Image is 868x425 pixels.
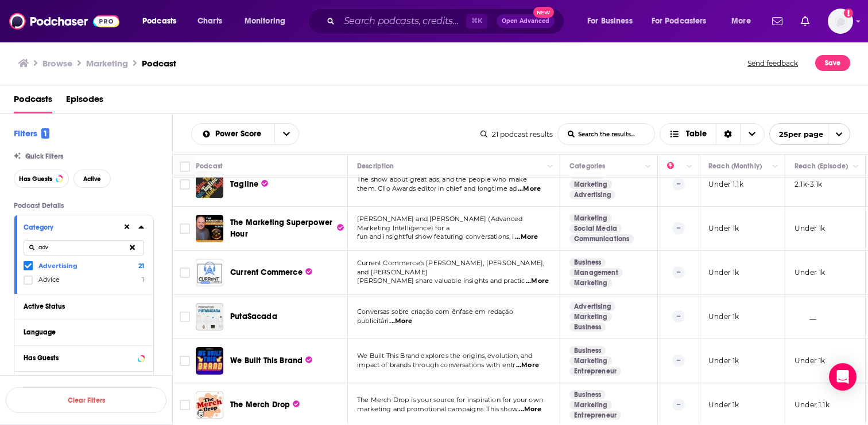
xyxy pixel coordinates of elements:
[795,400,830,410] p: Under 1.1k
[708,312,739,321] p: Under 1k
[230,399,300,411] a: The Merch Drop
[196,303,223,330] img: PutaSacada
[849,160,863,174] button: Column Actions
[230,312,277,321] span: PutaSacada
[357,259,544,276] span: Current Commerce's [PERSON_NAME], [PERSON_NAME], and [PERSON_NAME]
[569,224,622,233] a: Social Media
[587,13,633,29] span: For Business
[672,222,685,234] p: --
[196,215,223,242] img: The Marketing Superpower Hour
[644,12,723,30] button: open menu
[9,10,119,32] img: Podchaser - Follow, Share and Rate Podcasts
[38,276,60,284] span: Advice
[518,405,541,414] span: ...More
[339,12,466,30] input: Search podcasts, credits, & more...
[196,259,223,286] img: Current Commerce
[844,9,853,18] svg: Add a profile image
[14,202,154,210] p: Podcast Details
[357,233,514,241] span: fun and insightful show featuring conversations, i
[6,387,166,413] button: Clear Filters
[744,55,801,71] button: Send feedback
[357,308,513,316] span: Conversas sobre criação com ênfase em redação
[357,361,515,369] span: impact of brands through conversations with entr
[24,220,122,234] button: Category
[708,179,743,189] p: Under 1.1k
[708,356,739,365] p: Under 1k
[544,160,557,174] button: Column Actions
[660,123,765,145] button: Choose View
[569,411,621,420] a: Entrepreneur
[230,355,312,367] a: We Built This Brand
[83,176,101,182] span: Active
[769,160,782,174] button: Column Actions
[683,160,696,174] button: Column Actions
[14,90,52,113] a: Podcasts
[795,179,823,189] p: 2.1k-3.1k
[14,170,69,188] button: Has Guests
[828,9,853,34] span: Logged in as Marketing09
[25,152,63,160] span: Quick Filters
[466,14,487,29] span: ⌘ K
[190,12,229,30] a: Charts
[180,267,190,278] span: Toggle select row
[191,123,299,145] h2: Choose List sort
[215,130,265,138] span: Power Score
[357,184,517,192] span: them. Clio Awards editor in chief and longtime ad
[672,178,685,190] p: --
[569,302,615,311] a: Advertising
[24,223,115,231] div: Category
[569,346,606,355] a: Business
[180,356,190,366] span: Toggle select row
[196,347,223,375] img: We Built This Brand
[569,367,621,376] a: Entrepreneur
[24,302,137,310] div: Active Status
[230,267,312,278] a: Current Commerce
[795,159,848,173] div: Reach (Episode)
[197,13,222,29] span: Charts
[569,268,623,277] a: Management
[815,55,850,71] button: Save
[230,311,277,322] a: PutaSacada
[533,7,554,18] span: New
[569,234,634,243] a: Communications
[723,12,765,30] button: open menu
[73,170,111,188] button: Active
[795,267,825,277] p: Under 1k
[389,317,412,326] span: ...More
[180,400,190,410] span: Toggle select row
[357,215,522,232] span: [PERSON_NAME] and [PERSON_NAME] (Advanced Marketing Intelligence) for a
[245,13,285,29] span: Monitoring
[828,9,853,34] button: Show profile menu
[731,13,751,29] span: More
[24,325,144,339] button: Language
[652,13,707,29] span: For Podcasters
[569,180,612,189] a: Marketing
[569,400,612,410] a: Marketing
[196,391,223,419] img: The Merch Drop
[357,352,533,360] span: We Built This Brand explores the origins, evolution, and
[230,179,258,189] span: Tagline
[192,130,274,138] button: open menu
[357,175,527,183] span: The show about great ads, and the people who make
[180,312,190,322] span: Toggle select row
[518,184,541,194] span: ...More
[768,11,787,31] a: Show notifications dropdown
[230,356,303,365] span: We Built This Brand
[196,171,223,198] img: Tagline
[41,128,49,139] span: 1
[829,363,857,391] div: Open Intercom Messenger
[795,312,816,321] p: __
[357,277,525,285] span: [PERSON_NAME] share valuable insights and practic
[569,390,606,399] a: Business
[357,317,389,325] span: publicitári
[38,262,77,270] span: Advertising
[66,90,103,113] a: Episodes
